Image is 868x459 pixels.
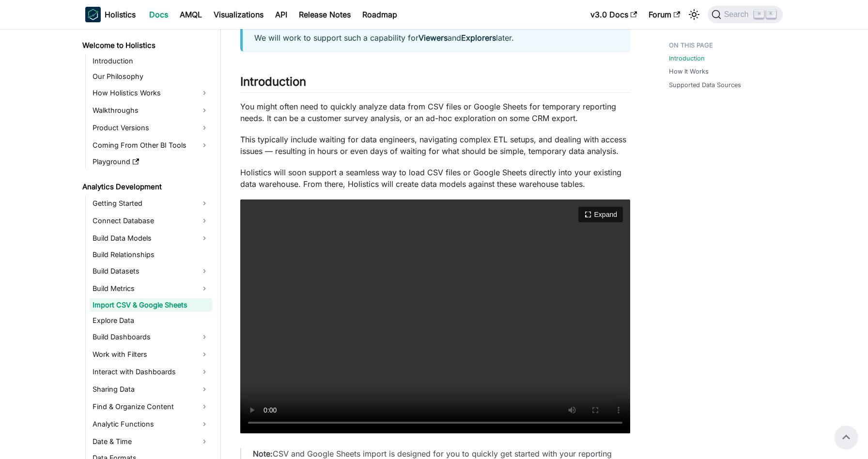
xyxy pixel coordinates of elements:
[90,329,212,345] a: Build Dashboards
[79,39,212,52] a: Welcome to Holistics
[585,7,643,22] a: v3.0 Docs
[90,120,212,136] a: Product Versions
[643,7,686,22] a: Forum
[90,298,212,312] a: Import CSV & Google Sheets
[461,33,496,43] strong: Explorers
[90,399,212,414] a: Find & Organize Content
[835,426,858,449] button: Scroll back to top
[105,9,136,20] b: Holistics
[254,32,619,44] p: We will work to support such a capability for and later.
[85,7,136,22] a: HolisticsHolistics
[208,7,269,22] a: Visualizations
[754,10,764,18] kbd: ⌘
[669,67,709,76] a: How It Works
[766,10,776,18] kbd: K
[293,7,356,22] a: Release Notes
[85,7,101,22] img: Holistics
[269,7,293,22] a: API
[90,70,212,83] a: Our Philosophy
[90,314,212,327] a: Explore Data
[174,7,208,22] a: AMQL
[90,103,212,118] a: Walkthroughs
[669,80,741,90] a: Supported Data Sources
[669,54,705,63] a: Introduction
[240,75,630,93] h2: Introduction
[240,199,630,433] video: Your browser does not support embedding video, but you can .
[90,196,212,211] a: Getting Started
[90,248,212,261] a: Build Relationships
[90,364,212,380] a: Interact with Dashboards
[90,213,212,229] a: Connect Database
[90,434,212,449] a: Date & Time
[90,85,212,101] a: How Holistics Works
[90,347,212,362] a: Work with Filters
[76,29,221,459] nav: Docs sidebar
[143,7,174,22] a: Docs
[240,101,630,124] p: You might often need to quickly analyze data from CSV files or Google Sheets for temporary report...
[708,6,783,23] button: Search (Command+K)
[90,230,212,246] a: Build Data Models
[90,281,212,296] a: Build Metrics
[356,7,403,22] a: Roadmap
[240,134,630,157] p: This typically include waiting for data engineers, navigating complex ETL setups, and dealing wit...
[79,180,212,194] a: Analytics Development
[686,7,702,22] button: Switch between dark and light mode (currently light mode)
[578,207,623,222] button: Expand video
[90,54,212,68] a: Introduction
[418,33,448,43] strong: Viewers
[90,138,212,153] a: Coming From Other BI Tools
[721,10,755,19] span: Search
[90,263,212,279] a: Build Datasets
[253,449,273,459] strong: Note:
[240,167,630,190] p: Holistics will soon support a seamless way to load CSV files or Google Sheets directly into your ...
[90,155,212,168] a: Playground
[90,382,212,397] a: Sharing Data
[90,416,212,432] a: Analytic Functions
